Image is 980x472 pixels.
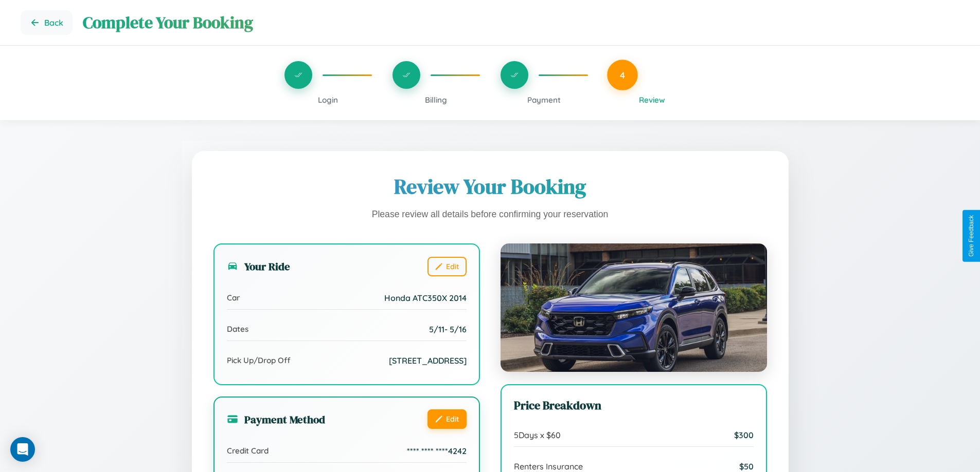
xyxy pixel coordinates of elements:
[227,412,325,427] h3: Payment Method
[389,355,467,366] span: [STREET_ADDRESS]
[10,437,35,462] div: Open Intercom Messenger
[227,446,269,456] span: Credit Card
[318,95,338,105] span: Login
[427,257,467,276] button: Edit
[429,324,467,334] span: 5 / 11 - 5 / 16
[213,173,767,200] h1: Review Your Booking
[384,293,467,303] span: Honda ATC350X 2014
[425,95,447,105] span: Billing
[514,430,561,440] span: 5 Days x $ 60
[501,243,767,372] img: Honda ATC350X
[427,409,467,429] button: Edit
[227,259,290,274] h3: Your Ride
[227,293,240,303] span: Car
[527,95,561,105] span: Payment
[968,215,975,257] div: Give Feedback
[734,430,754,440] span: $ 300
[227,355,291,365] span: Pick Up/Drop Off
[514,461,583,471] span: Renters Insurance
[227,324,248,334] span: Dates
[514,398,754,413] h3: Price Breakdown
[83,11,959,34] h1: Complete Your Booking
[620,69,625,81] span: 4
[639,95,665,105] span: Review
[213,206,767,223] p: Please review all details before confirming your reservation
[21,10,73,35] button: Go back
[739,461,754,471] span: $ 50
